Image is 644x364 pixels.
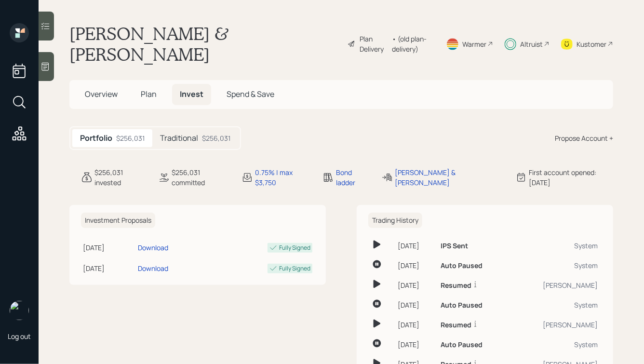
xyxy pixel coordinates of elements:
[279,243,310,252] div: Fully Signed
[141,89,157,99] span: Plan
[441,321,471,329] h6: Resumed
[555,133,613,143] div: Propose Account +
[255,167,311,188] div: 0.75% | max $3,750
[513,260,598,270] div: System
[398,241,433,251] div: [DATE]
[513,320,598,330] div: [PERSON_NAME]
[160,134,198,143] h5: Traditional
[513,241,598,251] div: System
[513,339,598,350] div: System
[441,242,468,250] h6: IPS Sent
[180,89,203,99] span: Invest
[85,89,118,99] span: Overview
[520,39,543,49] div: Altruist
[81,213,155,229] h6: Investment Proposals
[398,280,433,290] div: [DATE]
[398,300,433,310] div: [DATE]
[116,133,145,143] div: $256,031
[80,134,112,143] h5: Portfolio
[398,339,433,350] div: [DATE]
[69,23,340,65] h1: [PERSON_NAME] & [PERSON_NAME]
[138,263,168,273] div: Download
[368,213,422,229] h6: Trading History
[360,34,387,54] div: Plan Delivery
[8,332,31,341] div: Log out
[202,133,230,143] div: $256,031
[462,39,486,49] div: Warmer
[83,243,134,253] div: [DATE]
[513,280,598,290] div: [PERSON_NAME]
[138,243,168,253] div: Download
[392,34,434,54] div: • (old plan-delivery)
[513,300,598,310] div: System
[395,167,504,188] div: [PERSON_NAME] & [PERSON_NAME]
[577,39,606,49] div: Kustomer
[83,263,134,273] div: [DATE]
[336,167,370,188] div: Bond ladder
[441,341,483,349] h6: Auto Paused
[10,301,29,320] img: hunter_neumayer.jpg
[279,264,310,273] div: Fully Signed
[441,301,483,310] h6: Auto Paused
[441,262,483,270] h6: Auto Paused
[398,320,433,330] div: [DATE]
[441,282,471,290] h6: Resumed
[94,167,147,188] div: $256,031 invested
[227,89,274,99] span: Spend & Save
[529,167,613,188] div: First account opened: [DATE]
[398,260,433,270] div: [DATE]
[172,167,230,188] div: $256,031 committed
